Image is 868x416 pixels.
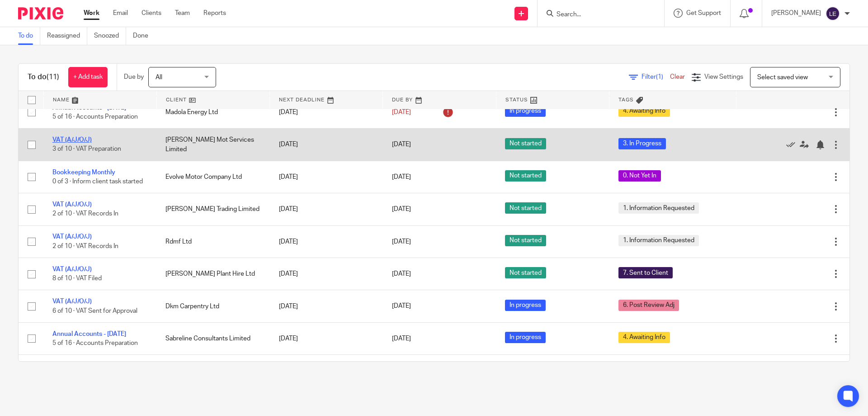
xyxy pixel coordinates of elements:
a: Reports [203,9,226,18]
span: All [156,74,162,81]
td: [DATE] [270,290,383,322]
span: 2 of 10 · VAT Records In [52,243,118,249]
span: [DATE] [392,141,411,148]
span: [DATE] [392,335,411,342]
span: 3 of 10 · VAT Preparation [52,146,121,153]
span: 3. In Progress [618,138,666,149]
td: [PERSON_NAME] Plant Hire Ltd [156,258,269,290]
img: svg%3E [826,6,840,21]
a: VAT (A/J/O/J) [52,266,92,273]
td: [DATE] [270,129,383,161]
a: Clients [142,9,161,18]
span: [DATE] [392,303,411,310]
span: 4. Awaiting Info [618,332,670,343]
td: [DATE] [270,96,383,128]
td: [DATE] [270,161,383,193]
span: Select saved view [757,74,808,81]
span: [DATE] [392,109,411,115]
span: 5 of 16 · Accounts Preparation [52,340,138,346]
a: Bookkeeping Monthly [52,169,115,176]
td: Madola Energy Ltd [156,96,269,128]
span: 0 of 3 · Inform client task started [52,178,143,185]
span: 7. Sent to Client [618,267,673,278]
a: Clear [670,74,685,80]
td: [DATE] [270,225,383,258]
span: 1. Information Requested [618,202,699,214]
td: [DATE] [270,258,383,290]
span: Not started [505,235,546,246]
span: Not started [505,138,546,149]
span: [DATE] [392,206,411,212]
td: [DATE] [270,193,383,225]
span: In progress [505,332,546,343]
p: Due by [124,72,144,81]
td: Dkm Carpentry Ltd [156,290,269,322]
h1: To do [28,72,59,82]
td: [PERSON_NAME] Trading Limited [156,193,269,225]
a: Mark as done [786,140,800,149]
span: 6 of 10 · VAT Sent for Approval [52,308,137,314]
span: 6. Post Review Adj [618,300,679,311]
span: Not started [505,202,546,214]
a: To do [18,27,40,45]
a: Email [113,9,128,18]
span: 4. Awaiting Info [618,105,670,117]
span: 5 of 16 · Accounts Preparation [52,114,138,120]
span: Not started [505,170,546,182]
a: Annual Accounts - [DATE] [52,105,126,111]
a: VAT (A/J/O/J) [52,201,92,208]
span: Get Support [686,10,721,16]
a: Done [133,27,155,45]
a: Team [175,9,190,18]
td: [DATE] [270,322,383,354]
a: VAT (A/J/O/J) [52,234,92,240]
a: + Add task [68,67,108,87]
span: [DATE] [392,239,411,245]
span: 8 of 10 · VAT Filed [52,275,102,282]
span: 1. Information Requested [618,235,699,246]
td: [PERSON_NAME] Mot Services Limited [156,129,269,161]
a: VAT (A/J/O/J) [52,137,92,143]
img: Pixie [18,7,63,19]
a: Reassigned [47,27,87,45]
a: VAT (A/J/O/J) [52,298,92,305]
td: Nm Rugby Academy Ltd [156,355,269,387]
span: In progress [505,300,546,311]
p: [PERSON_NAME] [771,9,821,18]
span: (11) [47,73,59,81]
span: Filter [642,74,670,80]
a: Annual Accounts - [DATE] [52,331,126,337]
td: Sabreline Consultants Limited [156,322,269,354]
td: Evolve Motor Company Ltd [156,161,269,193]
td: [DATE] [270,355,383,387]
span: Tags [618,97,634,102]
span: [DATE] [392,174,411,180]
span: 2 of 10 · VAT Records In [52,211,118,217]
a: Snoozed [94,27,126,45]
span: (1) [656,74,663,80]
input: Search [556,11,637,19]
span: In progress [505,105,546,117]
span: Not started [505,267,546,278]
span: 0. Not Yet In [618,170,661,182]
a: Work [84,9,99,18]
td: Rdmf Ltd [156,225,269,258]
span: View Settings [704,74,743,80]
span: [DATE] [392,271,411,277]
